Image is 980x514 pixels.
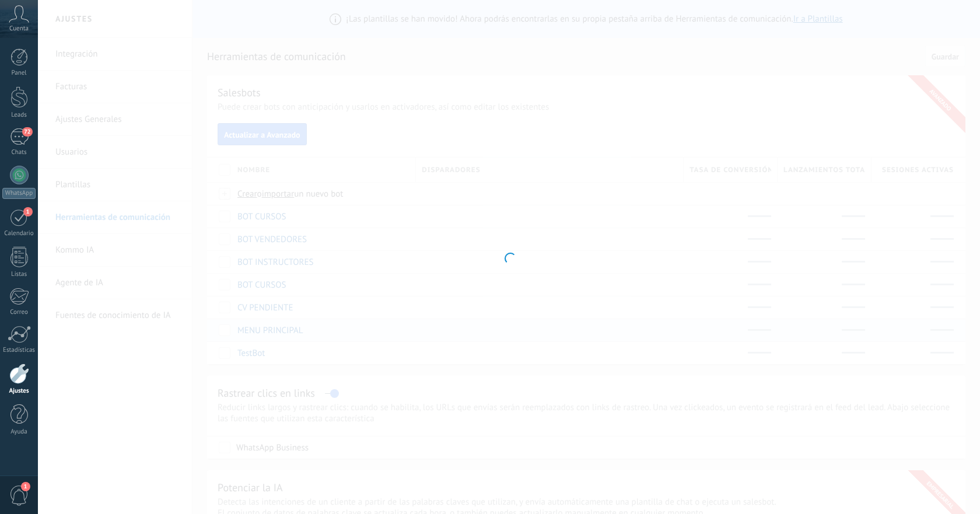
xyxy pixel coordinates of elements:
[2,230,36,237] div: Calendario
[22,127,32,137] span: 72
[2,347,36,354] div: Estadísticas
[2,428,36,436] div: Ayuda
[2,188,36,199] div: WhatsApp
[2,149,36,156] div: Chats
[2,387,36,395] div: Ajustes
[2,69,36,77] div: Panel
[21,482,30,491] span: 1
[9,25,29,33] span: Cuenta
[2,271,36,278] div: Listas
[2,111,36,119] div: Leads
[23,207,33,216] span: 1
[2,309,36,316] div: Correo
